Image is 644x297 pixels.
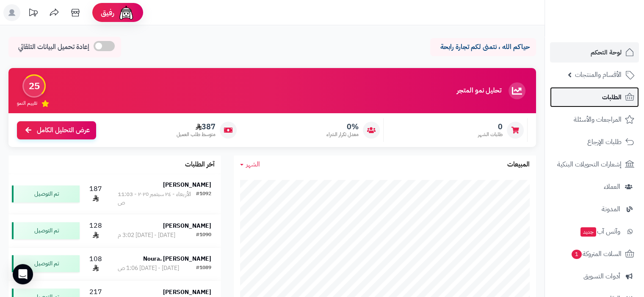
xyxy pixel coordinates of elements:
a: الشهر [240,160,260,169]
a: العملاء [550,177,639,197]
span: معدل تكرار الشراء [326,131,359,138]
a: وآتس آبجديد [550,221,639,242]
strong: Noura. [PERSON_NAME] [143,254,211,263]
a: تحديثات المنصة [22,4,44,23]
strong: [PERSON_NAME] [163,221,211,230]
div: [DATE] - [DATE] 3:02 م [118,231,175,240]
a: المدونة [550,199,639,219]
span: عرض التحليل الكامل [37,125,90,135]
span: السلات المتروكة [571,248,622,260]
span: 1 [571,249,582,259]
span: تقييم النمو [17,100,37,107]
img: logo-2.png [586,8,636,26]
a: عرض التحليل الكامل [17,121,96,139]
td: 108 [83,248,108,281]
span: أدوات التسويق [583,270,620,282]
h3: آخر الطلبات [185,161,215,169]
div: Open Intercom Messenger [13,264,33,284]
div: تم التوصيل [12,222,80,239]
span: المراجعات والأسئلة [574,114,622,125]
h3: تحليل نمو المتجر [457,87,501,95]
div: الأربعاء - ٢٤ سبتمبر ٢٠٢٥ - 11:03 ص [118,190,196,207]
div: تم التوصيل [12,185,80,202]
span: وآتس آب [580,226,620,237]
div: [DATE] - [DATE] 1:06 ص [118,264,179,272]
span: الطلبات [602,91,622,103]
a: الطلبات [550,87,639,107]
a: إشعارات التحويلات البنكية [550,154,639,174]
a: لوحة التحكم [550,42,639,63]
a: أدوات التسويق [550,266,639,286]
span: 387 [177,122,216,131]
span: لوحة التحكم [591,46,622,58]
div: تم التوصيل [12,255,80,272]
span: المدونة [602,203,620,215]
a: السلات المتروكة1 [550,244,639,264]
span: طلبات الإرجاع [587,136,622,148]
span: 0 [478,122,503,131]
span: طلبات الشهر [478,131,503,138]
div: #1092 [196,190,211,207]
span: العملاء [604,181,620,193]
td: 187 [83,174,108,214]
span: جديد [580,227,596,237]
span: رفيق [101,8,114,18]
p: حياكم الله ، نتمنى لكم تجارة رابحة [437,42,530,52]
strong: [PERSON_NAME] [163,180,211,189]
img: ai-face.png [118,4,135,21]
span: إعادة تحميل البيانات التلقائي [18,42,89,52]
a: طلبات الإرجاع [550,132,639,152]
span: الأقسام والمنتجات [575,69,622,81]
strong: [PERSON_NAME] [163,288,211,297]
div: #1089 [196,264,211,272]
span: متوسط طلب العميل [177,131,216,138]
a: المراجعات والأسئلة [550,109,639,130]
span: إشعارات التحويلات البنكية [557,158,622,170]
div: #1090 [196,231,211,240]
span: الشهر [246,159,260,169]
td: 128 [83,214,108,247]
h3: المبيعات [507,161,530,169]
span: 0% [326,122,359,131]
